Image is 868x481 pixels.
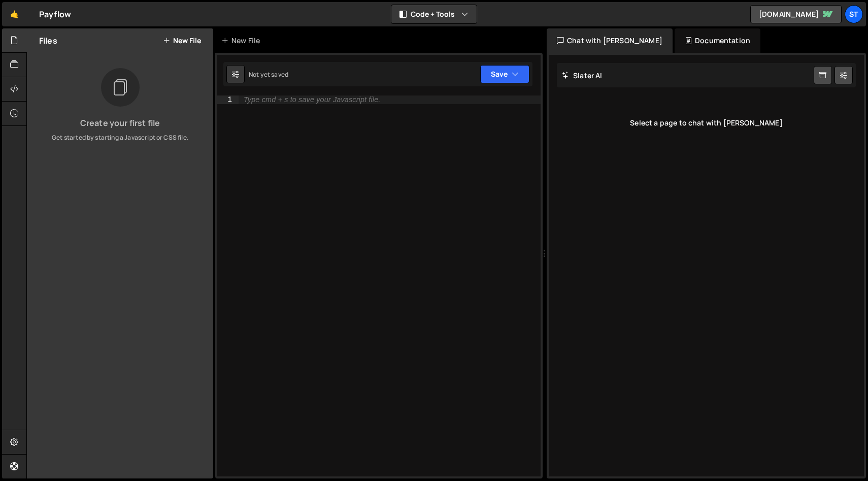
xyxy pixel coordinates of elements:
[2,2,27,26] a: 🤙
[391,5,477,23] button: Code + Tools
[557,103,856,143] div: Select a page to chat with [PERSON_NAME]
[221,36,264,46] div: New File
[845,5,863,23] a: St
[35,119,205,127] h3: Create your first file
[217,95,239,104] div: 1
[163,37,201,45] button: New File
[39,8,71,20] div: Payflow
[249,70,288,79] div: Not yet saved
[562,71,603,80] h2: Slater AI
[480,65,529,83] button: Save
[39,35,57,46] h2: Files
[244,96,380,104] div: Type cmd + s to save your Javascript file.
[675,28,760,53] div: Documentation
[750,5,842,23] a: [DOMAIN_NAME]
[35,133,205,142] p: Get started by starting a Javascript or CSS file.
[547,28,673,53] div: Chat with [PERSON_NAME]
